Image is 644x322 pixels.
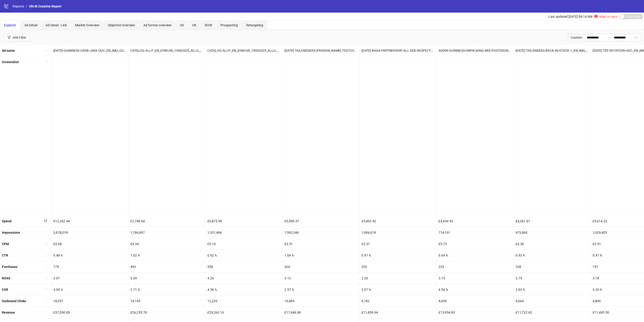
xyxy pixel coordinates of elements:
span: Last updated [DATE] 06:14 AM [548,15,592,18]
div: 1.04 % [283,250,359,261]
b: Purchases [2,265,17,269]
span: UK [192,23,196,27]
span: Retargeting [246,23,263,27]
b: Screenshot [2,60,19,64]
div: 0.48 % [51,250,128,261]
span: sort-ascending [44,49,47,52]
div: 16,485 [283,295,359,307]
div: [DATE]-TAILENEDERS-[PERSON_NAME]-TEXTOVER_EN_IMG_TAILENDERS_CP_29072025_ALLG_CC_SC24_None_WHITELIST_ [283,45,359,56]
div: £5.73 [437,238,513,250]
div: £7,746.66 [128,216,205,227]
b: Impressions [2,231,20,234]
span: sort-descending [44,219,47,223]
div: 3,978,018 [51,227,128,238]
div: £26,255.78 [128,307,205,318]
span: sort-ascending [44,242,47,245]
div: £4.34 [128,238,205,250]
div: Custom [568,34,584,41]
b: Ad name [2,49,15,52]
div: £4,261.61 [514,216,590,227]
div: 1,331,484 [206,227,282,238]
div: 0.92 % [206,250,282,261]
div: [DATE]-GUINNESS-CRAB-JAKE-UGC_EN_IMG_GUINNESS_CP_17072025_ALLG_CC_SC1_None__ – Copy [51,45,128,56]
div: 3.15 [437,273,513,284]
span: sort-ascending [44,60,47,64]
div: £11,722.62 [514,307,590,318]
div: 225 [437,261,513,272]
div: £4,434.93 [437,216,513,227]
div: 1,006,018 [360,227,436,238]
span: sort-ascending [44,311,47,314]
span: Ad Detail - Link [46,23,67,27]
div: 2.20 [360,273,436,284]
div: 203 [360,261,436,272]
span: Objective Overview [108,23,135,27]
div: £6,875.99 [206,216,282,227]
div: 4,930 [437,295,513,307]
div: £3.51 [283,238,359,250]
button: Add Filter [4,34,30,41]
span: sort-ascending [44,253,47,257]
b: CTR [2,253,8,257]
div: 1.02 % [128,250,205,261]
span: Explorer [4,23,16,27]
div: £3.08 [51,238,128,250]
div: 238 [514,261,590,272]
div: 3.12 [283,273,359,284]
div: £37,550.85 [51,307,128,318]
div: £12,242.44 [51,216,128,227]
span: swap-right [608,36,612,39]
div: £5.37 [360,238,436,250]
div: 973,860 [514,227,590,238]
span: ROW [205,23,212,27]
span: Failed on sync [594,15,618,18]
div: 0.93 % [514,250,590,261]
div: AD099-GUINNESS-UNPACKING-MIX-POSTEDONE_EN_VID_GUINNESS_CP_09072025_ALLG_CC_SC13_None__ [437,45,513,56]
div: 9,064 [514,295,590,307]
span: filter [7,36,11,39]
div: 4.56 % [206,284,282,295]
div: 3.07 [51,273,128,284]
div: £5.16 [206,238,282,250]
div: 2.71 % [128,284,205,295]
div: £29,263.16 [206,307,282,318]
span: sort-ascending [44,277,47,280]
span: sort-ascending [44,265,47,268]
span: to [608,36,612,39]
div: 9,792 [360,295,436,307]
span: Ad Detail [24,23,37,27]
div: £11,859.94 [360,307,436,318]
div: Add Filter [13,36,26,39]
span: sort-ascending [44,288,47,291]
div: 774,101 [437,227,513,238]
div: 12,233 [206,295,282,307]
div: 775 [51,261,128,272]
div: CATALOG-ALLP_EN_DYNCAR_19062025_ALLG_CC_SC3_None_RET [206,45,282,56]
div: 18,195 [128,295,205,307]
div: 493 [128,261,205,272]
div: 2.57 % [283,284,359,295]
span: Prospecting [220,23,238,27]
b: Outbound Clicks [2,299,26,303]
span: exclamation-circle [594,15,597,18]
b: ROAS [2,276,10,280]
span: US [180,23,184,27]
span: sort-ascending [44,231,47,234]
span: Ad format overview [143,23,172,27]
li: / [26,4,27,9]
div: 4.09 % [51,284,128,295]
div: 424 [283,261,359,272]
b: Revenue [2,311,15,314]
span: Market Overview [75,23,99,27]
div: £4.38 [514,238,590,250]
div: 1,592,546 [283,227,359,238]
span: sort-ascending [44,299,47,303]
div: 0.97 % [360,250,436,261]
b: CPM [2,242,9,246]
div: 0.64 % [437,250,513,261]
div: [DATE]-BADA-PARTNERSHIP-ALL-DUE-RESPECT-TEE_EN_IMG_BADABING_CP_09072025_ALLG_CC_SC24_None__ [360,45,436,56]
span: UN:IK Creative Report [29,4,61,8]
div: 4.26 [206,273,282,284]
a: Reports [12,4,25,9]
div: 18,957 [51,295,128,307]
